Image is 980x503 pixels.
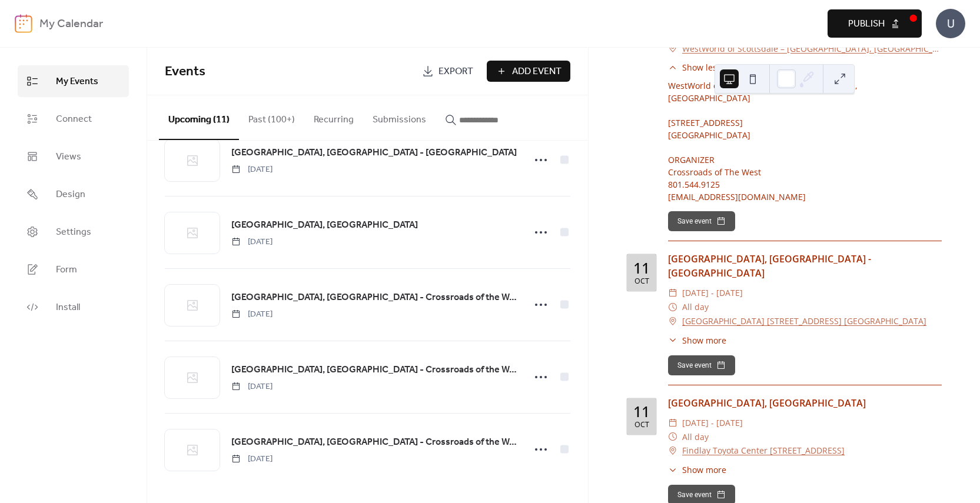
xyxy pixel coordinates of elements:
a: Views [18,141,129,172]
div: ​ [668,286,677,300]
button: Save event [668,211,735,231]
div: Oct [634,278,649,285]
span: [DATE] [231,236,273,248]
div: ​ [668,334,677,347]
a: Settings [18,216,129,248]
a: My Events [18,65,129,97]
button: Past (100+) [239,95,304,139]
div: ​ [668,61,677,74]
span: [GEOGRAPHIC_DATA], [GEOGRAPHIC_DATA] - Crossroads of the West [231,291,517,305]
span: [GEOGRAPHIC_DATA], [GEOGRAPHIC_DATA] - Crossroads of the West [231,363,517,377]
span: [DATE] - [DATE] [682,416,743,430]
span: [DATE] [231,381,273,393]
span: Events [165,59,205,85]
button: Upcoming (11) [159,95,239,140]
span: [DATE] [231,164,273,176]
span: All day [682,300,709,314]
b: My Calendar [39,13,103,35]
span: Publish [848,17,885,31]
span: All day [682,430,709,444]
span: [DATE] [231,308,273,321]
span: Settings [56,225,91,239]
span: Show less [682,61,721,74]
img: logo [15,14,32,33]
span: Show more [682,334,726,347]
button: ​Show less [668,61,721,74]
button: Save event [668,355,735,375]
button: Recurring [304,95,363,139]
div: [GEOGRAPHIC_DATA], [GEOGRAPHIC_DATA] [668,396,942,410]
div: ​ [668,314,677,328]
button: Add Event [487,61,570,82]
span: [GEOGRAPHIC_DATA], [GEOGRAPHIC_DATA] - Crossroads of the West [231,435,517,449]
a: [GEOGRAPHIC_DATA], [GEOGRAPHIC_DATA] - Crossroads of the West [231,362,517,378]
div: 11 [633,261,650,275]
a: [GEOGRAPHIC_DATA] [STREET_ADDRESS] [GEOGRAPHIC_DATA] [682,314,926,328]
span: Connect [56,112,92,126]
span: [GEOGRAPHIC_DATA], [GEOGRAPHIC_DATA] - [GEOGRAPHIC_DATA] [231,146,517,160]
a: Export [413,61,482,82]
span: Show more [682,464,726,476]
div: U [936,9,965,38]
a: Findlay Toyota Center [STREET_ADDRESS] [682,444,845,458]
span: My Events [56,75,98,89]
span: Add Event [512,65,562,79]
div: ​ [668,430,677,444]
a: Install [18,291,129,323]
a: [GEOGRAPHIC_DATA], [GEOGRAPHIC_DATA] - Crossroads of the West [231,435,517,450]
a: [GEOGRAPHIC_DATA], [GEOGRAPHIC_DATA] - [GEOGRAPHIC_DATA] [231,145,517,161]
a: Connect [18,103,129,135]
a: Design [18,178,129,210]
a: Form [18,254,129,285]
span: Export [438,65,473,79]
span: Form [56,263,77,277]
div: ​ [668,464,677,476]
button: ​Show more [668,464,726,476]
span: [DATE] - [DATE] [682,286,743,300]
div: ​ [668,42,677,56]
span: [DATE] [231,453,273,465]
div: [GEOGRAPHIC_DATA], [GEOGRAPHIC_DATA] - [GEOGRAPHIC_DATA] [668,252,942,280]
div: ​ [668,300,677,314]
span: Design [56,188,85,202]
button: Submissions [363,95,436,139]
span: Views [56,150,81,164]
div: ​ [668,416,677,430]
button: ​Show more [668,334,726,347]
div: WestWorld of Scottsdale – [GEOGRAPHIC_DATA], [GEOGRAPHIC_DATA] [STREET_ADDRESS] [GEOGRAPHIC_DATA]... [668,79,942,203]
div: 11 [633,404,650,419]
button: Publish [828,9,922,38]
a: [GEOGRAPHIC_DATA], [GEOGRAPHIC_DATA] - Crossroads of the West [231,290,517,305]
div: ​ [668,444,677,458]
a: [GEOGRAPHIC_DATA], [GEOGRAPHIC_DATA] [231,218,418,233]
span: Install [56,301,80,315]
div: Oct [634,421,649,429]
a: WestWorld of Scottsdale – [GEOGRAPHIC_DATA], [GEOGRAPHIC_DATA], [STREET_ADDRESS] [682,42,942,56]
